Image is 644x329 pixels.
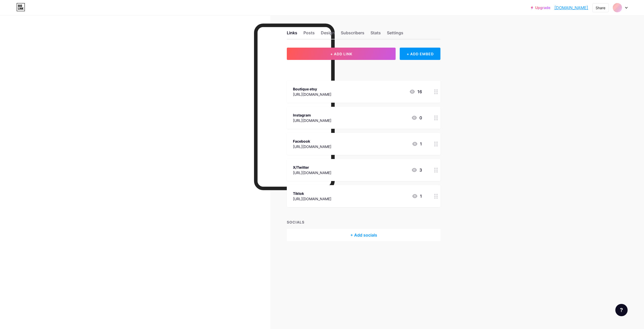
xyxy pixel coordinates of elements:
div: SOCIALS [287,219,440,225]
a: [DOMAIN_NAME] [554,5,588,11]
div: [URL][DOMAIN_NAME] [293,118,331,123]
div: X/Twitter [293,165,331,170]
div: Links [287,30,297,39]
a: Upgrade [531,6,550,10]
button: + ADD LINK [287,48,396,60]
div: 1 [412,193,422,199]
div: 16 [409,89,422,95]
div: 0 [411,115,422,121]
span: + ADD LINK [330,52,352,56]
div: Settings [387,30,403,39]
div: + Add socials [287,229,440,241]
div: Tiktok [293,191,331,196]
div: + ADD EMBED [400,48,440,60]
div: [URL][DOMAIN_NAME] [293,144,331,149]
div: [URL][DOMAIN_NAME] [293,92,331,97]
div: [URL][DOMAIN_NAME] [293,170,331,175]
div: Stats [371,30,381,39]
div: [URL][DOMAIN_NAME] [293,196,331,201]
div: Posts [303,30,315,39]
div: Share [596,5,605,10]
div: Instagram [293,112,331,118]
div: Facebook [293,139,331,144]
div: Design [321,30,335,39]
div: Subscribers [341,30,364,39]
div: 3 [411,167,422,173]
div: Boutique etsy [293,86,331,92]
div: 1 [412,141,422,147]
